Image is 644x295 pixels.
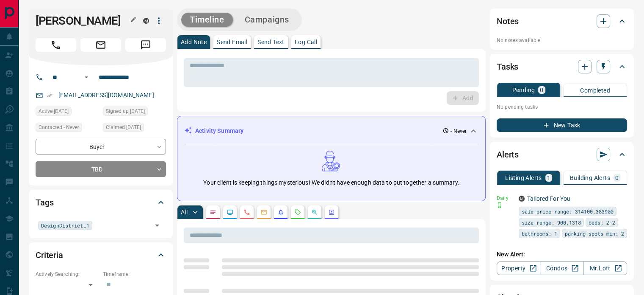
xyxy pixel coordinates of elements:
[497,148,519,161] h2: Alerts
[203,178,459,187] p: Your client is keeping things mysterious! We didn't have enough data to put together a summary.
[236,13,298,27] button: Campaigns
[257,39,285,45] p: Send Text
[497,261,540,275] a: Property
[497,118,627,132] button: New Task
[103,123,166,135] div: Sat Nov 13 2021
[522,229,557,238] span: bathrooms: 1
[497,194,514,202] p: Daily
[106,107,145,115] span: Signed up [DATE]
[36,270,99,278] p: Actively Searching:
[497,250,627,259] p: New Alert:
[260,209,267,216] svg: Emails
[512,87,535,93] p: Pending
[36,161,166,177] div: TBD
[570,175,610,181] p: Building Alerts
[36,196,53,209] h2: Tags
[497,144,627,165] div: Alerts
[80,38,121,52] span: Email
[151,219,163,231] button: Open
[527,195,570,202] a: Tailored For You
[328,209,335,216] svg: Agent Actions
[497,37,627,44] p: No notes available
[615,175,619,181] p: 0
[243,209,250,216] svg: Calls
[47,93,53,98] svg: Email Verified
[181,209,188,215] p: All
[565,229,624,238] span: parking spots min: 2
[217,39,247,45] p: Send Email
[36,14,130,28] h1: [PERSON_NAME]
[295,39,317,45] p: Log Call
[497,202,503,208] svg: Push Notification Only
[36,38,76,52] span: Call
[125,38,166,52] span: Message
[210,209,216,216] svg: Notes
[519,196,525,202] div: mrloft.ca
[81,72,91,82] button: Open
[184,123,478,139] div: Activity Summary- Never
[522,207,614,216] span: sale price range: 314100,383900
[451,127,467,135] p: - Never
[181,13,233,27] button: Timeline
[583,261,627,275] a: Mr.Loft
[311,209,318,216] svg: Opportunities
[589,218,615,227] span: beds: 2-2
[39,123,79,132] span: Contacted - Never
[497,60,518,73] h2: Tasks
[58,92,154,98] a: [EMAIL_ADDRESS][DOMAIN_NAME]
[36,248,63,262] h2: Criteria
[294,209,301,216] svg: Requests
[36,107,99,118] div: Sat Nov 13 2021
[540,261,583,275] a: Condos
[227,209,233,216] svg: Lead Browsing Activity
[497,101,627,113] p: No pending tasks
[36,192,166,213] div: Tags
[547,175,550,181] p: 1
[195,126,243,135] p: Activity Summary
[36,245,166,265] div: Criteria
[505,175,542,181] p: Listing Alerts
[39,107,69,115] span: Active [DATE]
[106,123,141,132] span: Claimed [DATE]
[497,14,519,28] h2: Notes
[522,218,581,227] span: size range: 900,1318
[277,209,284,216] svg: Listing Alerts
[143,18,149,24] div: mrloft.ca
[580,87,610,93] p: Completed
[41,221,89,230] span: DesignDistrict_1
[540,87,543,93] p: 0
[181,39,207,45] p: Add Note
[497,11,627,31] div: Notes
[36,139,166,155] div: Buyer
[497,56,627,77] div: Tasks
[103,107,166,118] div: Sat Nov 13 2021
[103,270,166,278] p: Timeframe:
